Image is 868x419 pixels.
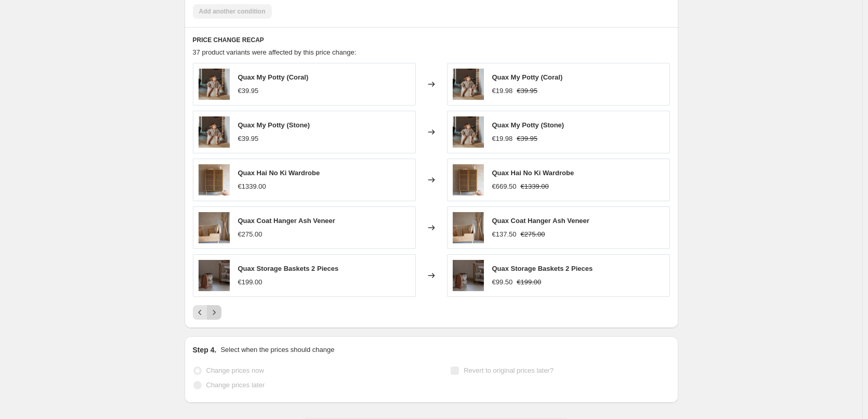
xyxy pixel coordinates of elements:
p: Select when the prices should change [220,345,334,355]
div: €19.98 [492,86,513,96]
img: quax-my-potty-clay_5fb0714d-bf59-42f6-8f18-fbbceea071f9_80x.jpg [453,69,484,100]
img: quax-hai-no-ki-wardrobe_af3634ab-059e-49cf-9dff-a068d5635e02_80x.jpg [453,164,484,195]
span: 37 product variants were affected by this price change: [193,48,357,56]
img: quax-my-potty-clay_5fb0714d-bf59-42f6-8f18-fbbceea071f9_80x.jpg [453,116,484,148]
span: Change prices later [206,381,265,389]
div: €99.50 [492,277,513,287]
strike: €39.95 [517,134,537,144]
span: Quax My Potty (Stone) [492,121,564,129]
span: Quax Hai No Ki Wardrobe [492,169,574,177]
span: Quax My Potty (Stone) [238,121,310,129]
div: €137.50 [492,229,517,240]
span: Quax Storage Baskets 2 Pieces [492,265,593,272]
div: €1339.00 [238,181,266,192]
button: Previous [193,305,207,320]
img: quax-coat-hanger-ash-veneer_4d1f7719-0fe2-4b0a-9ef3-f43fd402f29d_80x.jpg [453,212,484,243]
img: quax-my-potty-clay_5fb0714d-bf59-42f6-8f18-fbbceea071f9_80x.jpg [199,69,230,100]
span: Change prices now [206,366,264,374]
strike: €1339.00 [521,181,549,192]
h2: Step 4. [193,345,217,355]
div: €669.50 [492,181,517,192]
span: Quax My Potty (Coral) [238,73,309,81]
h6: PRICE CHANGE RECAP [193,36,670,44]
div: €199.00 [238,277,262,287]
img: quax-hai-no-ki-wardrobe_af3634ab-059e-49cf-9dff-a068d5635e02_80x.jpg [199,164,230,195]
span: Revert to original prices later? [464,366,554,374]
img: quax-storage-baskets-2-pieces_484647d0-6489-47f9-bb02-45cb4265b264_80x.jpg [199,260,230,291]
img: quax-my-potty-clay_5fb0714d-bf59-42f6-8f18-fbbceea071f9_80x.jpg [199,116,230,148]
img: quax-storage-baskets-2-pieces_484647d0-6489-47f9-bb02-45cb4265b264_80x.jpg [453,260,484,291]
nav: Pagination [193,305,221,320]
span: Quax My Potty (Coral) [492,73,563,81]
strike: €199.00 [517,277,541,287]
strike: €275.00 [521,229,545,240]
span: Quax Coat Hanger Ash Veneer [238,217,335,225]
strike: €39.95 [517,86,537,96]
div: €275.00 [238,229,262,240]
span: Quax Storage Baskets 2 Pieces [238,265,339,272]
div: €19.98 [492,134,513,144]
span: Quax Hai No Ki Wardrobe [238,169,320,177]
span: Quax Coat Hanger Ash Veneer [492,217,589,225]
button: Next [207,305,221,320]
div: €39.95 [238,134,259,144]
div: €39.95 [238,86,259,96]
img: quax-coat-hanger-ash-veneer_4d1f7719-0fe2-4b0a-9ef3-f43fd402f29d_80x.jpg [199,212,230,243]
